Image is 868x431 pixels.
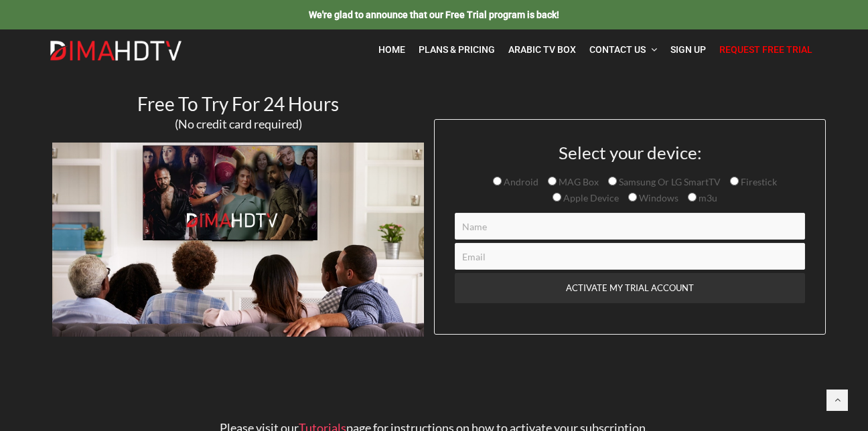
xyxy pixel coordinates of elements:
[664,36,713,64] a: Sign Up
[670,44,706,55] span: Sign Up
[583,36,664,64] a: Contact Us
[455,273,805,303] input: ACTIVATE MY TRIAL ACCOUNT
[502,176,538,187] span: Android
[697,192,717,203] span: m3u
[412,36,502,64] a: Plans & Pricing
[589,44,646,55] span: Contact Us
[688,193,697,201] input: m3u
[493,177,502,185] input: Android
[553,193,561,201] input: Apple Device
[548,177,557,185] input: MAG Box
[561,192,619,203] span: Apple Device
[557,176,599,187] span: MAG Box
[617,176,721,187] span: Samsung Or LG SmartTV
[628,193,637,201] input: Windows
[608,177,617,185] input: Samsung Or LG SmartTV
[455,213,805,240] input: Name
[739,176,777,187] span: Firestick
[730,177,739,185] input: Firestick
[49,40,183,62] img: Dima HDTV
[455,243,805,270] input: Email
[372,36,412,64] a: Home
[309,9,559,20] a: We're glad to announce that our Free Trial program is back!
[713,36,819,64] a: Request Free Trial
[309,9,559,20] span: We're glad to announce that our Free Trial program is back!
[637,192,678,203] span: Windows
[502,36,583,64] a: Arabic TV Box
[508,44,576,55] span: Arabic TV Box
[719,44,812,55] span: Request Free Trial
[826,390,848,411] a: Back to top
[137,92,339,115] span: Free To Try For 24 Hours
[378,44,405,55] span: Home
[559,142,702,163] span: Select your device:
[419,44,495,55] span: Plans & Pricing
[175,116,302,131] span: (No credit card required)
[445,143,815,334] form: Contact form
